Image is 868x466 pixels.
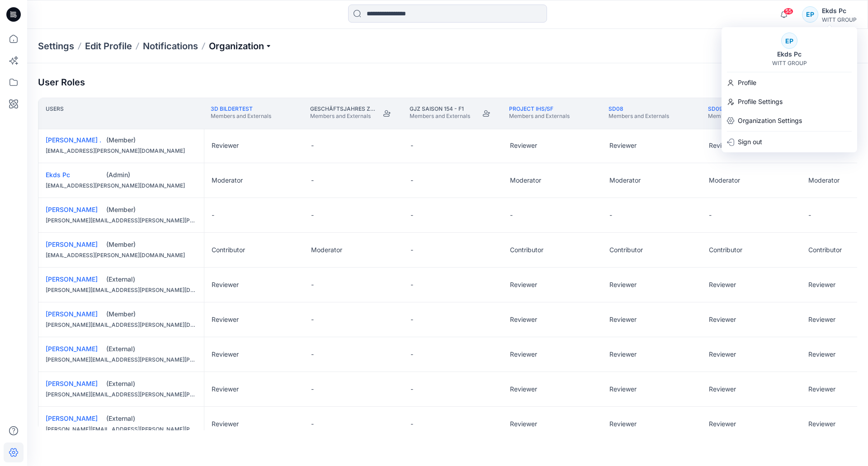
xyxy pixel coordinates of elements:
div: [EMAIL_ADDRESS][PERSON_NAME][DOMAIN_NAME] [46,251,197,260]
p: Reviewer [709,385,736,394]
a: Ekds Pc [46,171,70,179]
p: Reviewer [510,350,537,359]
p: Reviewer [808,315,835,324]
div: [PERSON_NAME][EMAIL_ADDRESS][PERSON_NAME][PERSON_NAME][DOMAIN_NAME] [46,355,197,364]
div: (Member) [106,310,197,319]
p: - [410,245,413,254]
a: [PERSON_NAME] [46,414,98,422]
p: - [410,211,413,220]
p: - [709,211,712,220]
p: Contributor [808,245,842,254]
div: (External) [106,414,197,423]
a: [PERSON_NAME] [46,206,98,213]
a: [PERSON_NAME] [46,345,98,353]
a: 3D Bildertest [211,105,253,112]
div: (Admin) [106,170,197,179]
p: - [609,211,612,220]
div: (External) [106,379,197,388]
p: Reviewer [609,350,637,359]
a: [PERSON_NAME] [46,240,98,248]
div: EP [781,33,797,49]
a: [PERSON_NAME] [46,275,98,283]
p: Members and Externals [211,113,271,120]
a: SD09 [708,105,723,112]
span: 55 [783,8,793,15]
p: Moderator [212,176,243,185]
p: Users [46,105,64,122]
p: Reviewer [212,141,239,150]
p: Members and Externals [609,113,669,120]
p: Reviewer [709,350,736,359]
p: Reviewer [609,280,637,289]
p: Reviewer [510,419,537,428]
p: Sign out [738,133,762,151]
p: Profile Settings [738,93,783,110]
a: [PERSON_NAME] . [46,136,101,144]
div: [PERSON_NAME][EMAIL_ADDRESS][PERSON_NAME][PERSON_NAME][DOMAIN_NAME] [46,425,197,434]
p: Organization Settings [738,112,802,129]
p: Profile [738,74,756,91]
p: Reviewer [212,280,239,289]
a: [PERSON_NAME] [46,380,98,387]
p: Reviewer [212,419,239,428]
p: - [212,211,214,220]
p: Contributor [510,245,543,254]
a: Organization Settings [722,112,857,129]
div: Ekds Pc [822,5,857,16]
p: Contributor [609,245,643,254]
p: - [808,211,811,220]
p: Reviewer [709,280,736,289]
p: - [410,141,413,150]
p: - [410,419,413,428]
div: (Member) [106,205,197,214]
p: Settings [38,40,74,52]
a: Profile [722,74,857,91]
p: Moderator [709,176,740,185]
p: - [410,385,413,394]
p: Reviewer [212,315,239,324]
a: Profile Settings [722,93,857,110]
p: Members and Externals [310,113,375,120]
p: Reviewer [609,141,637,150]
p: Reviewer [212,350,239,359]
p: - [311,350,314,359]
a: Edit Profile [85,40,132,52]
p: - [410,350,413,359]
p: Reviewer [808,385,835,394]
p: Reviewer [808,419,835,428]
p: Contributor [212,245,245,254]
p: Moderator [510,176,541,185]
p: Reviewer [709,419,736,428]
div: WITT GROUP [772,60,807,66]
a: Project IHS/SF [509,105,553,112]
p: Members and Externals [410,113,470,120]
p: Notifications [143,40,198,52]
p: GJZ Saison 154 - F1 [410,105,470,113]
div: WITT GROUP [822,16,857,23]
p: Reviewer [212,385,239,394]
div: [EMAIL_ADDRESS][PERSON_NAME][DOMAIN_NAME] [46,181,197,190]
div: Ekds Pc [772,49,807,60]
p: Reviewer [510,280,537,289]
p: Members and Externals [509,113,570,120]
p: - [311,141,314,150]
p: Reviewer [709,141,736,150]
p: Contributor [709,245,742,254]
p: - [311,211,314,220]
p: - [311,419,314,428]
button: Join [478,105,495,122]
div: [EMAIL_ADDRESS][PERSON_NAME][DOMAIN_NAME] [46,146,197,155]
p: - [311,280,314,289]
p: Reviewer [808,350,835,359]
p: Reviewer [510,315,537,324]
p: - [311,385,314,394]
p: Reviewer [609,419,637,428]
a: SD08 [609,105,623,112]
p: Reviewer [510,385,537,394]
button: Join [379,105,395,122]
div: EP [802,6,818,23]
p: - [311,176,314,185]
div: (External) [106,344,197,353]
p: - [510,211,513,220]
div: [PERSON_NAME][EMAIL_ADDRESS][PERSON_NAME][PERSON_NAME][DOMAIN_NAME] [46,390,197,399]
